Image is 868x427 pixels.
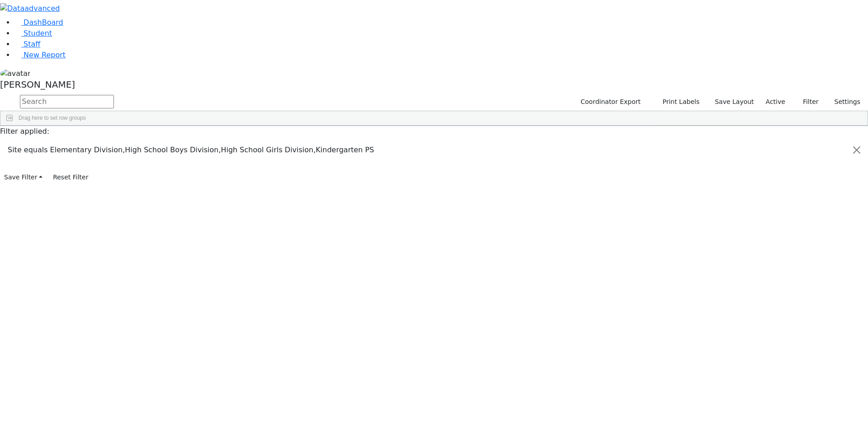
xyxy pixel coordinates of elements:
[24,29,52,38] span: Student
[24,51,66,59] span: New Report
[711,95,758,109] button: Save Layout
[575,95,645,109] button: Coordinator Export
[49,170,92,184] button: Reset Filter
[14,40,40,48] a: Staff
[791,95,823,109] button: Filter
[762,95,789,109] label: Active
[14,18,63,27] a: DashBoard
[14,29,52,38] a: Student
[24,18,63,27] span: DashBoard
[652,95,703,109] button: Print Labels
[846,137,868,163] button: Close
[823,95,864,109] button: Settings
[24,40,40,48] span: Staff
[20,95,114,108] input: Search
[19,115,86,121] span: Drag here to set row groups
[14,51,66,59] a: New Report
